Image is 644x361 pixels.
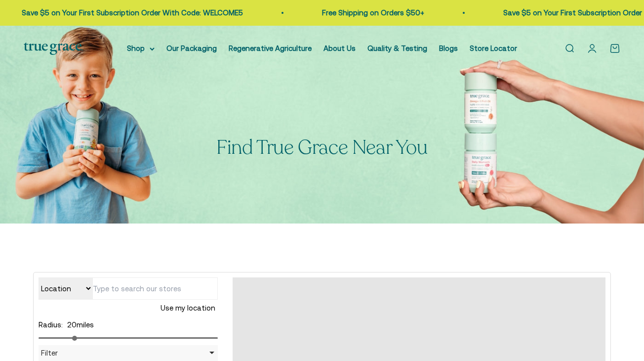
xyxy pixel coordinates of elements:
[39,345,218,361] div: Filter
[67,320,77,329] span: 20
[17,7,239,19] p: Save $5 on Your First Subscription Order With Code: WELCOME5
[216,134,427,161] split-lines: Find True Grace Near You
[39,319,218,331] div: miles
[323,44,356,52] a: About Us
[367,44,427,52] a: Quality & Testing
[39,320,63,329] label: Radius:
[158,300,218,316] button: Use my location
[92,277,218,300] input: Type to search our stores
[318,8,420,17] a: Free Shipping on Orders $50+
[229,44,312,52] a: Regenerative Agriculture
[470,44,517,52] a: Store Locator
[39,337,218,339] input: Radius
[166,44,217,52] a: Our Packaging
[439,44,458,52] a: Blogs
[127,43,155,54] summary: Shop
